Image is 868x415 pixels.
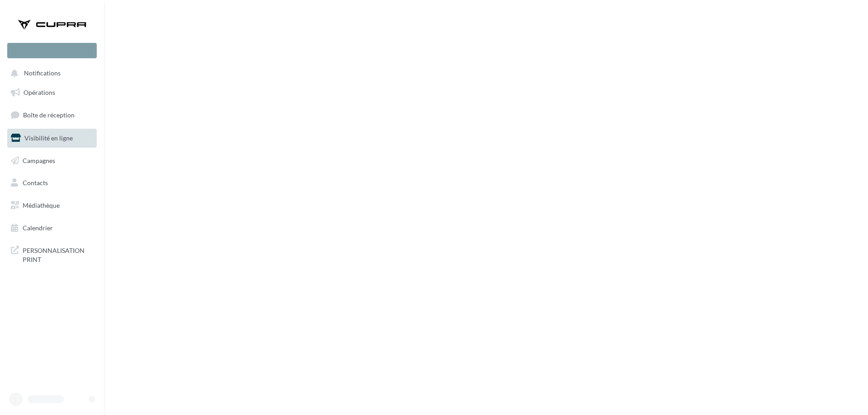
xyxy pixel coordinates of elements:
span: PERSONNALISATION PRINT [23,244,93,264]
span: Boîte de réception [23,111,75,119]
a: Campagnes [5,151,99,170]
span: Opérations [24,89,55,96]
span: Médiathèque [23,201,60,209]
span: Notifications [24,70,61,77]
a: Boîte de réception [5,105,99,125]
a: Médiathèque [5,196,99,215]
span: Calendrier [23,224,53,232]
a: Contacts [5,173,99,192]
a: PERSONNALISATION PRINT [5,241,99,267]
a: Visibilité en ligne [5,129,99,148]
span: Visibilité en ligne [24,134,73,142]
span: Campagnes [23,156,55,164]
a: Calendrier [5,219,99,238]
span: Contacts [23,179,48,187]
a: Opérations [5,83,99,102]
div: Nouvelle campagne [7,43,97,58]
